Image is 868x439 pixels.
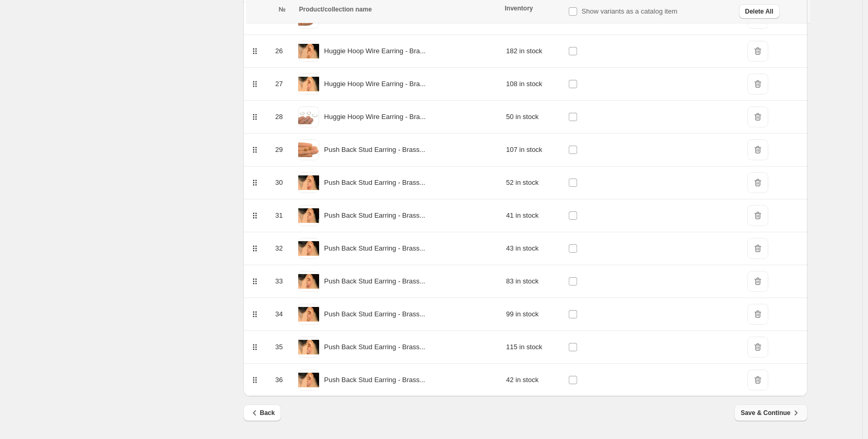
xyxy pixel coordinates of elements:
[505,4,562,13] div: Inventory
[275,113,283,121] span: 28
[503,167,565,199] td: 52 in stock
[324,375,426,385] p: Push Back Stud Earring - Brass...
[503,298,565,331] td: 99 in stock
[324,243,426,254] p: Push Back Stud Earring - Brass...
[582,7,678,15] span: Show variants as a catalog item
[324,177,426,188] p: Push Back Stud Earring - Brass...
[275,146,283,153] span: 29
[741,408,801,418] span: Save & Continue
[503,364,565,397] td: 42 in stock
[503,232,565,265] td: 43 in stock
[275,179,283,186] span: 30
[250,408,275,418] span: Back
[275,47,283,55] span: 26
[324,210,426,221] p: Push Back Stud Earring - Brass...
[503,265,565,298] td: 83 in stock
[503,35,565,68] td: 182 in stock
[503,101,565,134] td: 50 in stock
[324,46,426,56] p: Huggie Hoop Wire Earring - Bra...
[324,145,426,155] p: Push Back Stud Earring - Brass...
[734,405,807,421] button: Save & Continue
[275,211,283,219] span: 31
[275,376,283,384] span: 36
[275,277,283,285] span: 33
[503,68,565,101] td: 108 in stock
[299,6,372,13] span: Product/collection name
[503,199,565,232] td: 41 in stock
[275,80,283,88] span: 27
[324,112,426,122] p: Huggie Hoop Wire Earring - Bra...
[324,342,426,352] p: Push Back Stud Earring - Brass...
[279,6,286,13] span: №
[275,310,283,318] span: 34
[324,276,426,287] p: Push Back Stud Earring - Brass...
[243,405,281,421] button: Back
[503,331,565,364] td: 115 in stock
[275,343,283,351] span: 35
[324,309,426,319] p: Push Back Stud Earring - Brass...
[503,134,565,167] td: 107 in stock
[745,7,773,16] span: Delete All
[324,79,426,89] p: Huggie Hoop Wire Earring - Bra...
[275,244,283,252] span: 32
[739,4,780,19] button: Delete All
